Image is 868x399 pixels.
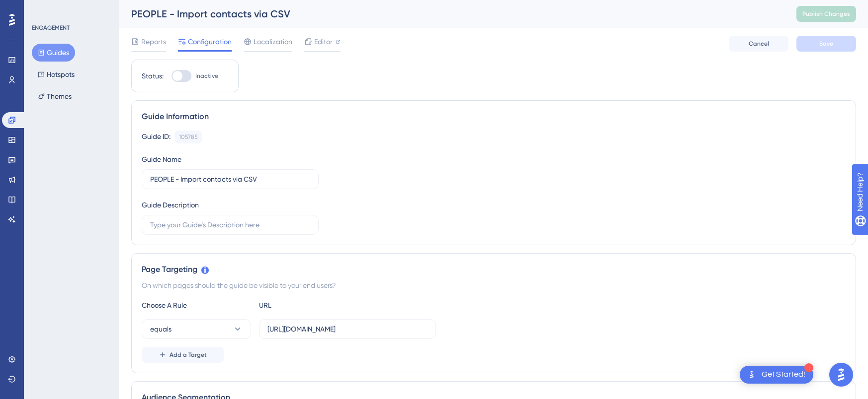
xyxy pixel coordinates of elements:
[32,44,75,62] button: Guides
[746,369,758,381] img: launcher-image-alternative-text
[804,363,813,372] div: 1
[131,7,772,21] div: PEOPLE - Import contacts via CSV
[142,131,171,143] div: Guide ID:
[826,360,856,390] iframe: UserGuiding AI Assistant Launcher
[796,36,856,52] button: Save
[259,299,368,311] div: URL
[142,153,181,165] div: Guide Name
[142,299,251,311] div: Choose A Rule
[749,40,769,48] span: Cancel
[179,133,197,141] div: 105785
[32,87,78,105] button: Themes
[141,36,166,48] span: Reports
[170,351,207,359] span: Add a Target
[142,111,846,123] div: Guide Information
[150,219,310,230] input: Type your Guide’s Description here
[32,66,81,83] button: Hotspots
[819,40,833,48] span: Save
[142,199,199,211] div: Guide Description
[802,10,850,18] span: Publish Changes
[142,264,846,275] div: Page Targeting
[267,324,428,334] input: yourwebsite.com/path
[23,2,62,14] span: Need Help?
[142,347,224,363] button: Add a Target
[740,366,813,384] div: Open Get Started! checklist, remaining modules: 1
[142,279,846,291] div: On which pages should the guide be visible to your end users?
[32,24,70,32] div: ENGAGEMENT
[150,174,310,185] input: Type your Guide’s Name here
[150,323,172,335] span: equals
[254,36,292,48] span: Localization
[195,72,218,80] span: Inactive
[314,36,333,48] span: Editor
[142,319,251,339] button: equals
[142,70,164,82] div: Status:
[188,36,232,48] span: Configuration
[796,6,856,22] button: Publish Changes
[762,369,805,380] div: Get Started!
[729,36,788,52] button: Cancel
